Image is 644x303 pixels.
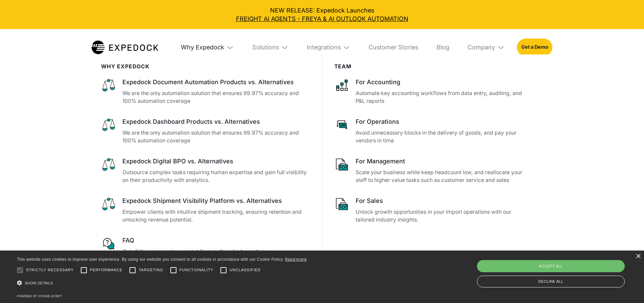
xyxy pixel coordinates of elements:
[139,267,163,273] span: Targeting
[122,208,310,224] p: Empower clients with intuitive shipment tracking, ensuring retention and unlocking revenue potent...
[180,267,213,273] span: Functionality
[356,168,531,184] p: Scale your business while keep headcount low, and reallocate your staff to higher value tasks suc...
[334,64,531,70] div: Team
[122,157,310,165] div: Expedock Digital BPO vs. Alternatives
[477,276,625,287] div: Decline all
[101,78,310,105] a: Expedock Document Automation Products vs. AlternativesWe are the only automation solution that en...
[356,78,531,86] div: For Accounting
[101,196,310,224] a: Expedock Shipment Visibility Platform vs. AlternativesEmpower clients with intuitive shipment tra...
[90,267,123,273] span: Performance
[3,10,105,62] iframe: profile
[122,117,310,126] div: Expedock Dashboard Products vs. Alternatives
[25,281,53,285] span: Show details
[122,89,310,105] p: We are the only automation solution that ensures 99.97% accuracy and 100% automation coverage
[230,267,261,273] span: Unclassified
[122,196,310,205] div: Expedock Shipment Visibility Platform vs. Alternatives
[175,29,240,66] div: Why Expedock
[461,29,511,66] div: Company
[307,44,341,51] div: Integrations
[301,29,356,66] div: Integrations
[181,44,224,51] div: Why Expedock
[517,39,552,56] a: Get a Demo
[356,208,531,224] p: Unlock growth opportunities in your import operations with our tailored industry insights.
[285,257,307,262] a: Read more
[334,157,531,184] a: For ManagementScale your business while keep headcount low, and reallocate your staff to higher v...
[6,15,638,23] a: FREIGHT AI AGENTS - FREYA & AI OUTLOOK AUTOMATION
[430,29,455,66] a: Blog
[468,44,495,51] div: Company
[356,117,531,126] div: For Operations
[477,260,625,272] div: Accept all
[101,157,310,184] a: Expedock Digital BPO vs. AlternativesOutsource complex tasks requiring human expertise and gain f...
[17,257,284,262] span: This website uses cookies to improve user experience. By using our website you consent to all coo...
[26,267,74,273] span: Strictly necessary
[334,78,531,105] a: For AccountingAutomate key accounting workflows from data entry, auditing, and P&L reports
[356,157,531,165] div: For Management
[246,29,294,66] div: Solutions
[17,294,62,298] a: Powered by cookie-script
[531,230,644,303] iframe: Chat Widget
[101,117,310,145] a: Expedock Dashboard Products vs. AlternativesWe are the only automation solution that ensures 99.9...
[356,196,531,205] div: For Sales
[362,29,424,66] a: Customer Stories
[334,117,531,145] a: For OperationsAvoid unnecessary blocks in the delivery of goods, and pay your vendors in time
[122,129,310,145] p: We are the only automation solution that ensures 99.97% accuracy and 100% automation coverage
[356,129,531,145] p: Avoid unnecessary blocks in the delivery of goods, and pay your vendors in time
[252,44,279,51] div: Solutions
[122,78,310,86] div: Expedock Document Automation Products vs. Alternatives
[17,278,307,288] div: Show details
[122,248,310,256] p: Get all the answers to our most frequently asked questions
[6,6,638,23] div: NEW RELEASE: Expedock Launches
[356,89,531,105] p: Automate key accounting workflows from data entry, auditing, and P&L reports
[122,236,310,244] div: FAQ
[101,236,310,256] a: FAQGet all the answers to our most frequently asked questions
[334,196,531,224] a: For SalesUnlock growth opportunities in your import operations with our tailored industry insights.
[101,64,310,70] div: WHy Expedock
[122,168,310,184] p: Outsource complex tasks requiring human expertise and gain full visibility on their productivity ...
